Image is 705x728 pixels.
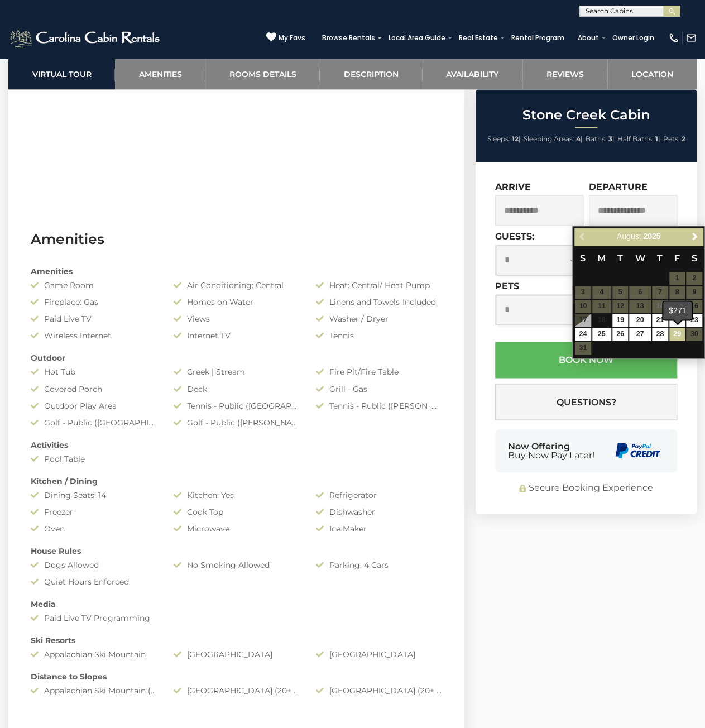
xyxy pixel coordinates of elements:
[572,30,605,46] a: About
[592,328,611,341] a: 25
[22,400,165,411] div: Outdoor Play Area
[308,523,450,534] div: Ice Maker
[165,296,308,308] div: Homes on Water
[22,313,165,324] div: Paid Live TV
[487,132,521,146] li: |
[512,135,519,143] strong: 12
[165,330,308,341] div: Internet TV
[506,30,570,46] a: Rental Program
[608,135,612,143] strong: 3
[575,328,591,341] a: 24
[308,684,450,696] div: [GEOGRAPHIC_DATA] (20+ Minute Drive)
[668,32,679,44] img: phone-regular-white.png
[524,135,574,143] span: Sleeping Areas:
[308,330,450,341] div: Tennis
[165,648,308,659] div: [GEOGRAPHIC_DATA]
[165,523,308,534] div: Microwave
[308,648,450,659] div: [GEOGRAPHIC_DATA]
[617,232,641,241] span: August
[487,135,510,143] span: Sleeps:
[522,59,607,89] a: Reviews
[22,280,165,291] div: Game Room
[165,506,308,517] div: Cook Top
[320,59,422,89] a: Description
[308,296,450,308] div: Linens and Towels Included
[22,670,450,682] div: Distance to Slopes
[597,253,606,264] span: Monday
[580,253,586,264] span: Sunday
[8,27,163,49] img: White-1-2.png
[22,612,165,623] div: Paid Live TV Programming
[586,132,615,146] li: |
[22,266,450,277] div: Amenities
[589,181,648,192] label: Departure
[22,330,165,341] div: Wireless Internet
[165,416,308,428] div: Golf - Public ([PERSON_NAME] Golf Club)
[22,475,450,486] div: Kitchen / Dining
[686,314,702,327] a: 23
[279,33,305,43] span: My Favs
[8,59,115,89] a: Virtual Tour
[22,383,165,394] div: Covered Porch
[22,489,165,500] div: Dining Seats: 14
[22,523,165,534] div: Oven
[607,59,697,89] a: Location
[617,132,660,146] li: |
[165,366,308,377] div: Creek | Stream
[22,453,165,464] div: Pool Table
[685,32,697,44] img: mail-regular-white.png
[165,383,308,394] div: Deck
[165,684,308,696] div: [GEOGRAPHIC_DATA] (20+ Minutes Drive)
[316,30,381,46] a: Browse Rentals
[22,598,450,609] div: Media
[495,481,677,494] div: Secure Booking Experience
[22,684,165,696] div: Appalachian Ski Mountain (7 - 20 Minute Drive)
[22,352,450,363] div: Outdoor
[508,442,594,459] div: Now Offering
[22,545,450,556] div: House Rules
[22,576,165,587] div: Quiet Hours Enforced
[643,232,660,241] span: 2025
[692,253,697,264] span: Saturday
[478,108,694,122] h2: Stone Creek Cabin
[576,135,581,143] strong: 4
[453,30,503,46] a: Real Estate
[22,648,165,659] div: Appalachian Ski Mountain
[165,559,308,570] div: No Smoking Allowed
[22,559,165,570] div: Dogs Allowed
[383,30,451,46] a: Local Area Guide
[508,451,594,459] span: Buy Now Pay Later!
[495,342,677,378] button: Book Now
[423,59,522,89] a: Availability
[115,59,205,89] a: Amenities
[663,135,680,143] span: Pets:
[22,416,165,428] div: Golf - Public ([GEOGRAPHIC_DATA])
[165,313,308,324] div: Views
[669,328,685,341] a: 29
[22,296,165,308] div: Fireplace: Gas
[655,135,658,143] strong: 1
[22,506,165,517] div: Freezer
[607,30,660,46] a: Owner Login
[308,400,450,411] div: Tennis - Public ([PERSON_NAME][GEOGRAPHIC_DATA])
[629,328,650,341] a: 27
[308,383,450,394] div: Grill - Gas
[308,313,450,324] div: Washer / Dryer
[165,280,308,291] div: Air Conditioning: Central
[524,132,583,146] li: |
[22,634,450,645] div: Ski Resorts
[495,384,677,420] button: Questions?
[22,366,165,377] div: Hot Tub
[31,229,442,249] h3: Amenities
[663,301,692,319] div: $271
[165,400,308,411] div: Tennis - Public ([GEOGRAPHIC_DATA])
[165,489,308,500] div: Kitchen: Yes
[657,253,663,264] span: Thursday
[612,328,629,341] a: 26
[495,231,534,242] label: Guests:
[635,253,645,264] span: Wednesday
[617,253,623,264] span: Tuesday
[690,232,699,241] span: Next
[308,559,450,570] div: Parking: 4 Cars
[652,328,668,341] a: 28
